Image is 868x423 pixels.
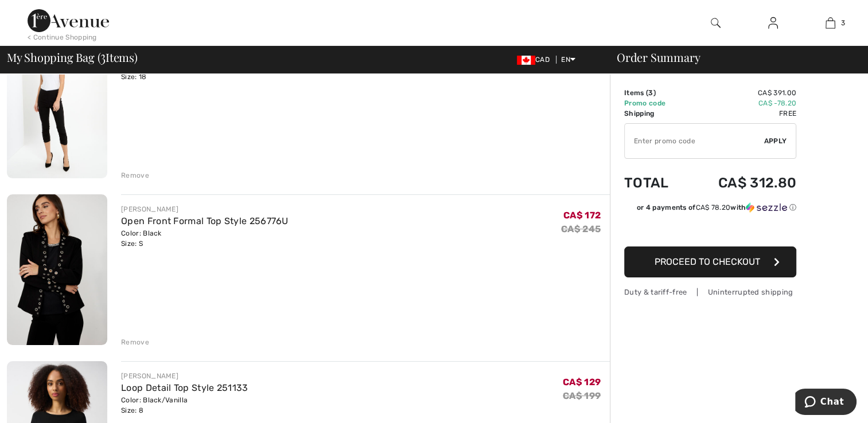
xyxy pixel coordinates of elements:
div: [PERSON_NAME] [121,371,248,381]
div: or 4 payments ofCA$ 78.20withSezzle Click to learn more about Sezzle [624,202,796,217]
div: Remove [121,170,149,181]
td: Free [687,108,796,119]
span: EN [561,56,575,64]
td: CA$ -78.20 [687,98,796,108]
td: Total [624,163,687,202]
button: Proceed to Checkout [624,246,796,277]
img: Open Front Formal Top Style 256776U [7,194,107,345]
span: 3 [648,89,653,97]
td: Shipping [624,108,687,119]
span: CA$ 172 [563,210,601,221]
div: [PERSON_NAME] [121,204,289,214]
span: Apply [764,136,787,146]
input: Promo code [625,124,764,158]
span: My Shopping Bag ( Items) [7,52,138,63]
span: CA$ 78.20 [695,203,730,211]
img: 1ère Avenue [28,9,109,32]
span: 3 [841,18,845,28]
td: CA$ 312.80 [687,163,796,202]
s: CA$ 199 [563,390,601,401]
span: Proceed to Checkout [655,256,760,267]
img: Canadian Dollar [517,56,535,65]
img: search the website [711,16,721,30]
div: Order Summary [603,52,861,63]
td: CA$ 391.00 [687,88,796,98]
div: Color: Black Size: S [121,228,289,249]
img: Sezzle [746,202,787,213]
div: Duty & tariff-free | Uninterrupted shipping [624,287,796,297]
span: 3 [100,49,106,64]
a: 3 [802,16,858,30]
div: < Continue Shopping [28,32,97,42]
td: Promo code [624,98,687,108]
iframe: Opens a widget where you can chat to one of our agents [795,389,857,417]
img: Pleated Slim Fit Pants Style 241070 [7,28,107,178]
div: Remove [121,337,149,347]
iframe: PayPal-paypal [624,217,796,242]
td: Items ( ) [624,88,687,98]
div: or 4 payments of with [637,202,796,213]
span: CAD [517,56,554,64]
s: CA$ 245 [561,224,601,234]
span: CA$ 129 [563,377,601,387]
a: Sign In [759,16,787,30]
img: My Info [768,16,778,30]
img: My Bag [826,16,835,30]
a: Loop Detail Top Style 251133 [121,382,248,393]
a: Open Front Formal Top Style 256776U [121,216,289,226]
div: Color: Black/Vanilla Size: 8 [121,395,248,416]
